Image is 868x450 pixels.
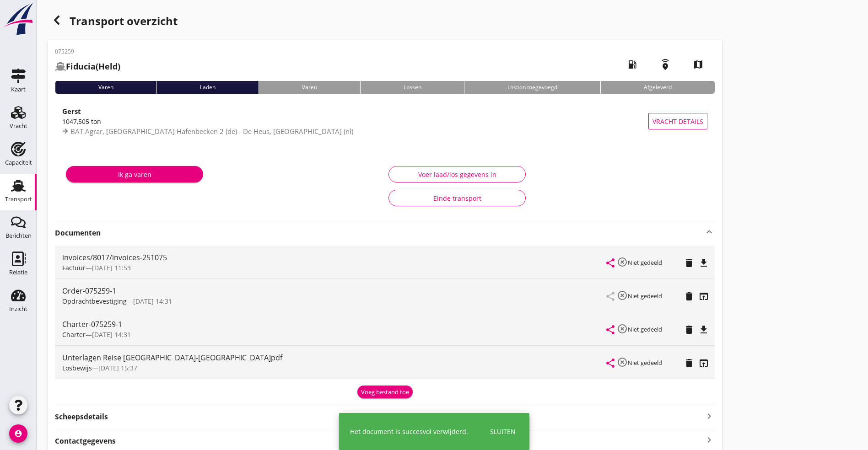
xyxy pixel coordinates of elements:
[684,324,695,335] i: delete
[698,291,709,302] i: open_in_browser
[62,330,86,339] span: Charter
[48,11,722,33] div: Transport overzicht
[648,113,707,129] button: Vracht details
[620,52,645,77] i: local_gas_station
[388,190,526,206] button: Einde transport
[605,257,616,268] i: share
[62,263,86,272] span: Factuur
[698,358,709,369] i: open_in_browser
[617,357,628,368] i: highlight_off
[62,296,607,306] div: —
[487,424,518,439] button: Sluiten
[92,263,131,272] span: [DATE] 11:53
[55,436,116,446] strong: Contactgegevens
[55,101,715,141] a: Gerst1047,505 tonBAT Agrar, [GEOGRAPHIC_DATA] Hafenbecken 2 (de) - De Heus, [GEOGRAPHIC_DATA] (nl...
[55,412,108,422] strong: Scheepsdetails
[684,257,695,268] i: delete
[698,257,709,268] i: file_download
[628,359,662,367] small: Niet gedeeld
[360,81,464,94] div: Lossen
[55,81,156,94] div: Varen
[9,424,27,443] i: account_circle
[92,330,131,339] span: [DATE] 14:31
[66,166,203,182] button: Ik ga varen
[10,123,27,129] div: Vracht
[617,290,628,301] i: highlight_off
[605,358,616,369] i: share
[704,226,715,237] i: keyboard_arrow_up
[684,358,695,369] i: delete
[628,258,662,267] small: Niet gedeeld
[704,410,715,422] i: keyboard_arrow_right
[11,86,26,92] div: Kaart
[396,170,518,179] div: Voer laad/los gegevens in
[2,2,35,36] img: logo-small.a267ee39.svg
[5,160,32,166] div: Capaciteit
[55,60,120,73] h2: (Held)
[617,257,628,268] i: highlight_off
[9,306,27,312] div: Inzicht
[62,352,607,363] div: Unterlagen Reise [GEOGRAPHIC_DATA]-[GEOGRAPHIC_DATA]pdf
[490,427,516,436] div: Sluiten
[5,196,32,202] div: Transport
[600,81,715,94] div: Afgeleverd
[62,297,127,305] span: Opdrachtbevestiging
[55,228,704,238] strong: Documenten
[156,81,259,94] div: Laden
[62,285,607,296] div: Order-075259-1
[628,325,662,333] small: Niet gedeeld
[9,269,27,275] div: Relatie
[66,61,96,72] strong: Fiducia
[684,291,695,302] i: delete
[605,324,616,335] i: share
[98,364,137,372] span: [DATE] 15:37
[62,252,607,263] div: invoices/8017/invoices-251075
[396,193,518,203] div: Einde transport
[62,117,648,126] div: 1047,505 ton
[350,427,468,436] div: Het document is succesvol verwijderd.
[628,292,662,300] small: Niet gedeeld
[62,330,607,339] div: —
[5,233,32,239] div: Berichten
[62,319,607,330] div: Charter-075259-1
[698,324,709,335] i: file_download
[652,52,678,77] i: emergency_share
[62,263,607,273] div: —
[652,117,703,126] span: Vracht details
[361,388,409,397] div: Voeg bestand toe
[73,170,196,179] div: Ik ga varen
[617,323,628,334] i: highlight_off
[62,364,92,372] span: Losbewijs
[357,386,413,398] button: Voeg bestand toe
[685,52,711,77] i: map
[388,166,526,182] button: Voer laad/los gegevens in
[133,297,172,305] span: [DATE] 14:31
[55,48,120,56] p: 075259
[259,81,360,94] div: Varen
[62,107,81,116] strong: Gerst
[70,127,353,136] span: BAT Agrar, [GEOGRAPHIC_DATA] Hafenbecken 2 (de) - De Heus, [GEOGRAPHIC_DATA] (nl)
[464,81,600,94] div: Losbon toegevoegd
[62,363,607,373] div: —
[704,434,715,446] i: keyboard_arrow_right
